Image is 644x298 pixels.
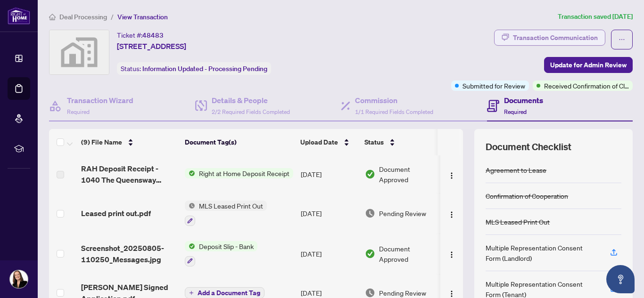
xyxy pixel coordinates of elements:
div: Multiple Representation Consent Form (Landlord) [486,242,599,263]
span: MLS Leased Print Out [195,201,267,211]
td: [DATE] [297,234,361,274]
h4: Commission [355,95,433,106]
th: Upload Date [297,129,361,155]
span: plus [189,290,194,295]
span: Upload Date [300,137,338,147]
span: Submitted for Review [462,81,525,91]
button: Status IconMLS Leased Print Out [185,201,267,226]
th: Document Tag(s) [181,129,297,155]
span: [STREET_ADDRESS] [117,40,186,52]
button: Open asap [606,265,635,293]
span: Deposit Slip - Bank [195,241,257,251]
img: Document Status [365,249,375,259]
th: Status [361,129,441,155]
span: 2/2 Required Fields Completed [212,108,290,115]
span: Document Approved [379,243,438,264]
article: Transaction saved [DATE] [558,11,633,22]
span: 1/1 Required Fields Completed [355,108,433,115]
h4: Transaction Wizard [67,95,133,106]
span: home [49,14,56,20]
span: ellipsis [619,36,625,43]
img: Logo [448,172,455,179]
span: Update for Admin Review [550,57,627,72]
span: Received Confirmation of Closing [544,81,629,91]
span: Document Checklist [486,140,571,153]
button: Logo [444,246,459,261]
span: (9) File Name [81,137,122,147]
td: [DATE] [297,155,361,193]
div: Confirmation of Cooperation [486,191,568,201]
span: View Transaction [117,13,168,21]
img: Status Icon [185,168,195,178]
div: Status: [117,62,271,75]
img: svg%3e [50,30,109,74]
div: MLS Leased Print Out [486,217,550,227]
img: Document Status [365,169,375,179]
button: Status IconRight at Home Deposit Receipt [185,168,293,178]
span: Leased print out.pdf [81,208,151,219]
button: Logo [444,206,459,221]
img: Status Icon [185,201,195,211]
button: Update for Admin Review [544,57,633,73]
span: Add a Document Tag [198,290,260,296]
span: Required [504,108,527,115]
img: Document Status [365,288,375,298]
span: Document Approved [379,164,438,185]
img: Document Status [365,208,375,218]
span: Pending Review [379,288,426,298]
h4: Documents [504,95,543,106]
span: RAH Deposit Receipt - 1040 The Queensway 205.pdf [81,163,177,185]
button: Status IconDeposit Slip - Bank [185,241,257,266]
img: logo [8,7,30,24]
li: / [111,11,114,22]
span: Status [364,137,384,147]
img: Logo [448,251,455,258]
img: Logo [448,290,455,298]
th: (9) File Name [77,129,181,155]
span: Pending Review [379,208,426,218]
span: Deal Processing [59,13,107,21]
span: Right at Home Deposit Receipt [195,168,293,178]
button: Transaction Communication [494,30,605,46]
span: Required [67,108,90,115]
button: Logo [444,167,459,182]
div: Transaction Communication [513,30,598,45]
img: Logo [448,211,455,218]
div: Agreement to Lease [486,165,546,175]
td: [DATE] [297,193,361,234]
h4: Details & People [212,95,290,106]
div: Ticket #: [117,30,164,40]
span: 48483 [142,31,164,40]
img: Profile Icon [10,270,28,288]
img: Status Icon [185,241,195,251]
span: Information Updated - Processing Pending [142,64,267,73]
span: Screenshot_20250805-110250_Messages.jpg [81,242,177,265]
